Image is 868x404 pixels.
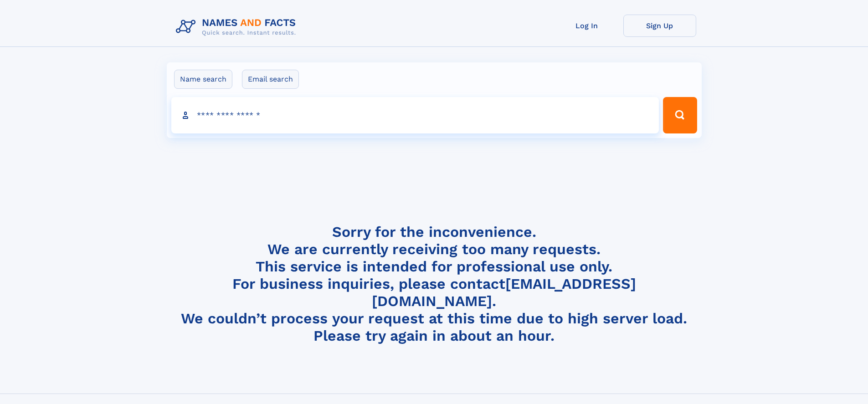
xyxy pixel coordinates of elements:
[172,223,696,345] h4: Sorry for the inconvenience. We are currently receiving too many requests. This service is intend...
[372,275,636,310] a: [EMAIL_ADDRESS][DOMAIN_NAME]
[623,15,696,37] a: Sign Up
[550,15,623,37] a: Log In
[172,15,303,39] img: Logo Names and Facts
[174,70,232,89] label: Name search
[663,97,697,133] button: Search Button
[171,97,659,133] input: search input
[242,70,299,89] label: Email search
